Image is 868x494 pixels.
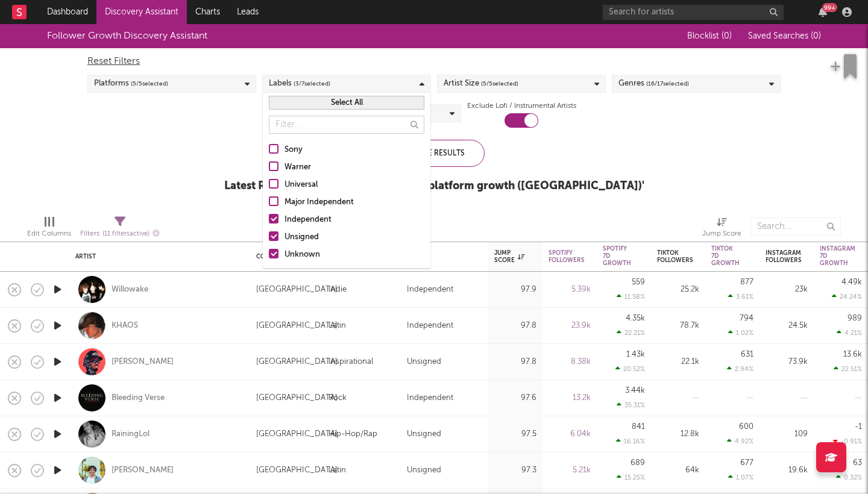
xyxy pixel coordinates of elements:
div: [GEOGRAPHIC_DATA] [256,463,338,478]
span: ( 0 ) [722,32,732,40]
div: -1 [855,423,862,431]
div: 559 [632,278,645,286]
div: Jump Score [702,227,741,241]
div: Hip-Hop/Rap [329,427,377,442]
label: Exclude Lofi / Instrumental Artists [467,99,576,113]
div: Independent [407,283,453,297]
div: Artist [75,253,238,260]
div: Spotify Followers [549,249,585,264]
div: [GEOGRAPHIC_DATA] [256,283,338,297]
span: ( 16 / 17 selected) [646,77,689,91]
div: Independent [285,213,424,227]
div: 64k [657,463,699,478]
div: Tiktok Followers [657,249,693,264]
div: 5.21k [549,463,591,478]
div: Sony [285,143,424,157]
div: 97.8 [494,355,536,369]
div: 22.21 % [617,329,645,337]
div: 631 [741,351,753,358]
div: 16.16 % [616,437,645,445]
div: Universal [285,178,424,192]
div: 19.6k [766,463,808,478]
div: 600 [739,423,753,431]
div: 35.31 % [617,401,645,409]
div: 989 [848,314,862,322]
div: 97.9 [494,283,536,297]
input: Search for artists [603,5,784,20]
div: Genres [618,77,689,91]
div: -0.91 % [833,437,862,445]
div: 109 [766,427,808,442]
div: Unknown [285,248,424,262]
div: 63 [853,459,862,467]
div: 8.38k [549,355,591,369]
div: 794 [740,314,753,322]
div: 5.39k [549,283,591,297]
div: Artist Size [444,77,518,91]
div: Unsigned [285,230,424,245]
span: ( 5 / 5 selected) [131,77,168,91]
div: 3.61 % [728,293,753,301]
div: 4.35k [626,314,645,322]
div: 6.04k [549,427,591,442]
div: Reset Filters [87,54,781,69]
div: [GEOGRAPHIC_DATA] [256,391,338,405]
span: ( 3 / 7 selected) [294,77,330,91]
div: 23k [766,283,808,297]
div: 1.43k [626,351,645,358]
div: 99 + [822,3,837,12]
div: 22.1k [657,355,699,369]
div: Inspirational [329,355,373,369]
div: 0.32 % [836,474,862,481]
div: Country [256,253,310,260]
div: 73.9k [766,355,808,369]
div: 22.51 % [834,365,862,373]
div: 3.44k [625,387,645,395]
span: ( 0 ) [811,32,821,40]
div: Independent [407,319,453,333]
div: Instagram Followers [766,249,802,264]
a: [PERSON_NAME] [112,357,174,367]
div: Unsigned [407,463,441,478]
div: 2.94 % [727,365,753,373]
div: Labels [269,77,330,91]
div: 20.52 % [615,365,645,373]
div: Filters(11 filters active) [80,211,160,246]
div: Edit Columns [27,227,71,241]
div: Latin [329,463,346,478]
div: 4.21 % [837,329,862,337]
div: 78.7k [657,319,699,333]
span: Saved Searches [748,32,821,40]
div: 841 [632,423,645,431]
div: 11.58 % [617,293,645,301]
button: Saved Searches (0) [744,31,821,41]
a: Bleeding Verse [112,393,165,404]
span: ( 5 / 5 selected) [481,77,518,91]
div: Spotify 7D Growth [603,245,631,267]
a: Willowake [112,284,148,295]
div: Warner [285,160,424,175]
div: 24.5k [766,319,808,333]
div: Independent [407,391,453,405]
div: Label [407,253,476,260]
div: Instagram 7D Growth [820,245,855,267]
div: 97.3 [494,463,536,478]
div: Jump Score [702,211,741,246]
span: Blocklist [687,32,732,40]
div: 1.02 % [728,329,753,337]
a: [PERSON_NAME] [112,465,174,476]
div: 97.6 [494,391,536,405]
button: Select All [269,96,424,110]
a: RainingLol [112,429,149,440]
div: Indie [329,283,347,297]
div: Edit Columns [27,211,71,246]
div: Major Independent [285,195,424,210]
div: 677 [740,459,753,467]
div: 689 [631,459,645,467]
div: Update Results [383,140,485,167]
